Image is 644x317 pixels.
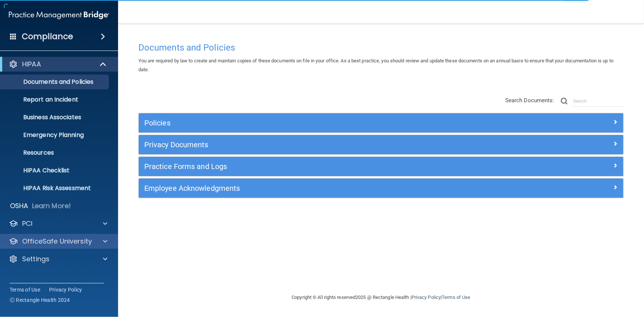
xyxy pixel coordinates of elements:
p: HIPAA Risk Assessment [5,185,106,192]
img: ic-search.3b580494.png [561,98,568,104]
h5: Policies [144,119,497,127]
a: Settings [9,255,107,263]
p: Business Associates [5,114,106,121]
a: OfficeSafe University [9,237,107,246]
a: Employee Acknowledgments [144,182,618,194]
h5: Employee Acknowledgments [144,184,497,192]
p: OSHA [10,201,28,210]
p: PCI [22,219,32,228]
img: PMB logo [9,8,109,23]
h5: Practice Forms and Logs [144,162,497,170]
p: Emergency Planning [5,131,106,139]
p: Learn More! [32,201,71,210]
p: HIPAA [22,60,41,69]
h5: Privacy Documents [144,141,497,149]
a: PCI [9,219,107,228]
input: Search [573,96,624,107]
p: Settings [22,255,49,263]
a: Privacy Documents [144,139,618,151]
span: You are required by law to create and maintain copies of these documents on file in your office. ... [138,58,613,72]
span: Search Documents: [505,97,554,104]
p: Resources [5,149,106,156]
p: OfficeSafe University [22,237,92,246]
span: Ⓒ Rectangle Health 2024 [10,296,70,304]
h4: Documents and Policies [138,43,624,52]
a: Privacy Policy [49,286,82,293]
p: Report an Incident [5,96,106,103]
p: Documents and Policies [5,78,106,86]
a: Privacy Policy [411,294,441,300]
a: Terms of Use [10,286,40,293]
a: HIPAA [9,60,107,69]
h4: Compliance [22,31,73,42]
a: Practice Forms and Logs [144,161,618,172]
a: Policies [144,117,618,129]
p: HIPAA Checklist [5,167,106,174]
div: Copyright © All rights reserved 2025 @ Rectangle Health | | [247,286,516,309]
a: Terms of Use [442,294,470,300]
